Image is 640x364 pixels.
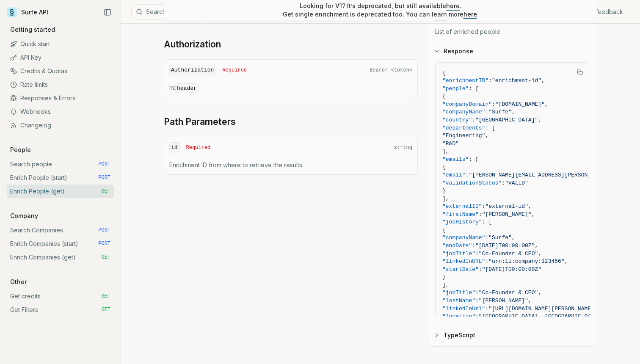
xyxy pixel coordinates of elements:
[442,148,449,154] span: ],
[488,258,564,265] span: "urn:li:company:123456"
[538,290,541,296] span: ,
[442,196,449,202] span: ],
[7,185,114,198] a: Enrich People (get) GET
[485,109,488,115] span: :
[101,188,110,195] span: GET
[7,91,114,105] a: Responses & Errors
[98,161,110,168] span: POST
[479,290,538,296] span: "Co-Founder & CEO"
[101,254,110,261] span: GET
[101,6,114,19] button: Collapse Sidebar
[442,227,446,233] span: {
[7,212,41,220] p: Company
[442,93,446,99] span: {
[442,141,459,147] span: "R&D"
[528,203,532,210] span: ,
[164,39,221,50] a: Authorization
[442,85,469,92] span: "people"
[472,117,475,123] span: :
[164,116,236,128] a: Path Parameters
[169,65,215,76] code: Authorization
[442,243,472,249] span: "endDate"
[442,234,485,241] span: "companyName"
[488,109,512,115] span: "Surfe"
[485,132,488,139] span: ,
[535,243,538,249] span: ,
[446,2,460,9] a: here
[101,306,110,313] span: GET
[528,298,532,304] span: ,
[442,164,446,170] span: {
[475,290,479,296] span: :
[7,290,114,303] a: Get credits GET
[495,101,545,108] span: "[DOMAIN_NAME]"
[370,67,412,74] span: Bearer <token>
[442,306,485,312] span: "linkedInUrl"
[442,258,485,265] span: "linkedInURL"
[7,157,114,171] a: Search people POST
[479,251,538,257] span: "Co-Founder & CEO"
[538,117,541,123] span: ,
[442,117,472,123] span: "country"
[7,64,114,78] a: Credits & Quotas
[482,219,492,225] span: : [
[7,25,58,34] p: Getting started
[475,243,535,249] span: "[DATE]T00:00:00Z"
[442,274,446,280] span: }
[482,211,532,218] span: "[PERSON_NAME]"
[442,101,492,108] span: "companyDomain"
[7,251,114,264] a: Enrich Companies (get) GET
[101,293,110,300] span: GET
[98,174,110,181] span: POST
[466,172,469,178] span: :
[485,203,528,210] span: "external-id"
[169,161,412,169] p: Enrichment ID from where to retrieve the results.
[469,156,478,163] span: : [
[435,28,590,36] p: List of enriched people
[442,156,469,163] span: "emails"
[7,37,114,51] a: Quick start
[442,180,502,186] span: "validationStatus"
[7,146,34,154] p: People
[442,203,482,210] span: "externalID"
[222,67,247,74] span: Required
[541,77,545,84] span: ,
[574,66,586,79] button: Copy Text
[488,234,512,241] span: "Surfe"
[175,83,199,93] code: header
[7,105,114,119] a: Webhooks
[538,251,541,257] span: ,
[479,211,482,218] span: :
[7,237,114,251] a: Enrich Companies (start) POST
[505,180,528,186] span: "VALID"
[442,313,475,320] span: "location"
[442,282,449,288] span: ],
[442,77,488,84] span: "enrichmentID"
[565,258,568,265] span: ,
[442,188,446,194] span: }
[131,4,343,19] button: Search⌘K
[394,144,412,151] span: string
[442,298,475,304] span: "lastName"
[472,243,475,249] span: :
[545,101,548,108] span: ,
[475,313,479,320] span: :
[442,109,485,115] span: "companyName"
[442,125,485,131] span: "departments"
[492,77,541,84] span: "enrichment-id"
[479,266,482,273] span: :
[7,119,114,132] a: Changelog
[479,313,604,320] span: "[GEOGRAPHIC_DATA], [GEOGRAPHIC_DATA]"
[475,117,538,123] span: "[GEOGRAPHIC_DATA]"
[463,11,477,18] a: here
[428,62,597,324] div: Response
[485,258,488,265] span: :
[428,40,597,62] button: Response
[485,306,488,312] span: :
[98,227,110,234] span: POST
[442,70,446,76] span: {
[482,203,486,210] span: :
[488,306,597,312] span: "[URL][DOMAIN_NAME][PERSON_NAME]"
[502,180,505,186] span: :
[7,278,30,286] p: Other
